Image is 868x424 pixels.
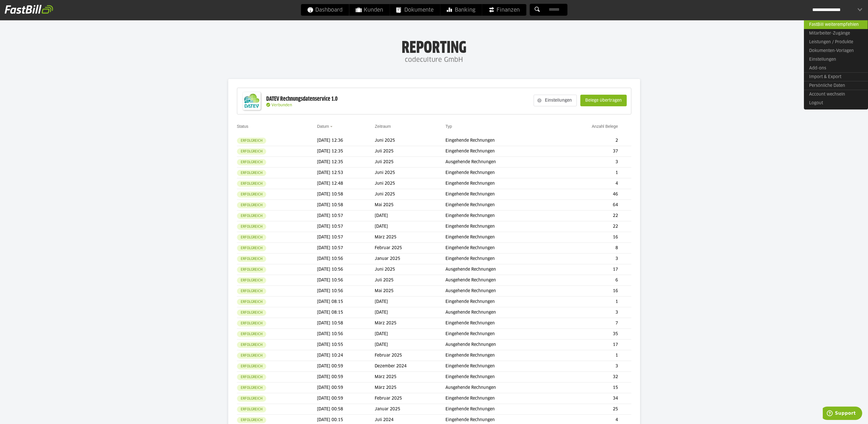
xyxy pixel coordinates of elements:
td: 3 [557,254,620,264]
sl-badge: Erfolgreich [237,234,266,240]
sl-badge: Erfolgreich [237,181,266,187]
td: Mai 2025 [375,286,445,297]
td: [DATE] 10:57 [317,243,375,254]
td: Eingehende Rechnungen [445,189,557,200]
a: Import & Export [804,72,868,81]
td: [DATE] 12:53 [317,168,375,178]
td: [DATE] 00:58 [317,404,375,415]
a: Typ [445,124,452,129]
a: Dashboard [301,4,349,16]
span: Dashboard [307,4,343,16]
td: 17 [557,339,620,350]
td: Juli 2025 [375,275,445,286]
td: [DATE] 12:35 [317,146,375,157]
td: 35 [557,329,620,339]
sl-badge: Erfolgreich [237,138,266,144]
td: Juli 2025 [375,157,445,168]
td: Eingehende Rechnungen [445,232,557,243]
td: 15 [557,382,620,393]
a: Add-ons [804,64,868,73]
td: [DATE] 00:59 [317,361,375,372]
sl-badge: Erfolgreich [237,256,266,262]
sl-badge: Erfolgreich [237,363,266,369]
td: 8 [557,243,620,254]
td: [DATE] 00:59 [317,372,375,382]
td: [DATE] 10:56 [317,329,375,339]
td: Ausgehende Rechnungen [445,264,557,275]
a: Kunden [349,4,389,16]
span: Finanzen [488,4,520,16]
td: Eingehende Rechnungen [445,135,557,146]
td: [DATE] 00:59 [317,382,375,393]
sl-badge: Erfolgreich [237,396,266,402]
td: 1 [557,168,620,178]
td: 34 [557,393,620,404]
a: Account wechseln [804,90,868,99]
td: [DATE] 10:58 [317,200,375,211]
a: Logout [804,99,868,107]
sl-badge: Erfolgreich [237,331,266,337]
td: [DATE] 10:57 [317,211,375,221]
td: Eingehende Rechnungen [445,211,557,221]
td: 22 [557,221,620,232]
td: [DATE] 00:59 [317,393,375,404]
sl-badge: Erfolgreich [237,299,266,305]
a: Einstellungen [804,55,868,64]
td: 25 [557,404,620,415]
td: 3 [557,157,620,168]
td: Eingehende Rechnungen [445,361,557,372]
td: Februar 2025 [375,243,445,254]
sl-badge: Erfolgreich [237,406,266,412]
td: [DATE] 12:36 [317,135,375,146]
td: [DATE] 10:24 [317,350,375,361]
td: Mai 2025 [375,200,445,211]
sl-badge: Erfolgreich [237,224,266,230]
a: Status [237,124,249,129]
td: Eingehende Rechnungen [445,297,557,307]
td: 16 [557,286,620,297]
td: 1 [557,350,620,361]
span: Kunden [356,4,383,16]
sl-badge: Erfolgreich [237,374,266,380]
a: Dokumenten-Vorlagen [804,46,868,55]
td: 17 [557,264,620,275]
td: Juni 2025 [375,168,445,178]
td: 2 [557,135,620,146]
td: [DATE] 12:35 [317,157,375,168]
a: Dokumente [390,4,440,16]
td: Eingehende Rechnungen [445,200,557,211]
img: sort_desc.gif [330,126,334,127]
sl-badge: Erfolgreich [237,202,266,208]
td: [DATE] 10:57 [317,232,375,243]
sl-badge: Erfolgreich [237,267,266,273]
span: Verbunden [271,103,292,107]
sl-badge: Erfolgreich [237,385,266,391]
sl-button: Einstellungen [534,95,577,106]
span: Banking [447,4,475,16]
sl-badge: Erfolgreich [237,170,266,176]
td: 6 [557,275,620,286]
td: [DATE] 10:55 [317,339,375,350]
td: 16 [557,232,620,243]
td: [DATE] [375,297,445,307]
td: Eingehende Rechnungen [445,168,557,178]
a: Persönliche Daten [804,81,868,90]
td: [DATE] 10:56 [317,264,375,275]
a: Mitarbeiter-Zugänge [804,29,868,38]
td: Eingehende Rechnungen [445,146,557,157]
td: 3 [557,307,620,318]
td: Juni 2025 [375,135,445,146]
a: Anzahl Belege [592,124,618,129]
td: Eingehende Rechnungen [445,350,557,361]
img: fastbill_logo_white.png [5,5,53,14]
td: 3 [557,361,620,372]
sl-badge: Erfolgreich [237,288,266,294]
a: Datum [317,124,329,129]
td: Ausgehende Rechnungen [445,382,557,393]
td: [DATE] [375,339,445,350]
img: DATEV-Datenservice Logo [240,89,263,113]
td: Eingehende Rechnungen [445,318,557,329]
sl-badge: Erfolgreich [237,320,266,326]
sl-badge: Erfolgreich [237,148,266,154]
